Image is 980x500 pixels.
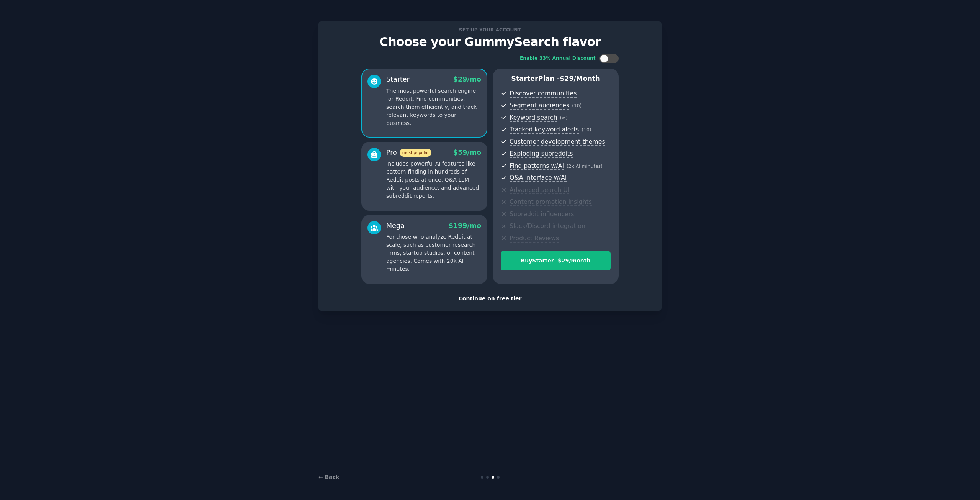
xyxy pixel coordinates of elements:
[386,87,481,127] p: The most powerful search engine for Reddit. Find communities, search them efficiently, and track ...
[581,127,591,133] span: ( 10 )
[386,233,481,273] p: For those who analyze Reddit at scale, such as customer research firms, startup studios, or conte...
[510,210,574,218] span: Subreddit influencers
[510,174,567,182] span: Q&A interface w/AI
[560,75,600,82] span: $ 29 /month
[510,114,557,122] span: Keyword search
[510,126,579,134] span: Tracked keyword alerts
[327,35,653,49] p: Choose your GummySearch flavor
[510,234,559,243] span: Product Reviews
[327,295,653,303] div: Continue on free tier
[510,198,592,206] span: Content promotion insights
[510,162,564,170] span: Find patterns w/AI
[386,75,410,84] div: Starter
[510,222,585,230] span: Slack/Discord integration
[458,26,523,34] span: Set up your account
[510,150,573,158] span: Exploding subreddits
[386,148,431,157] div: Pro
[510,186,569,194] span: Advanced search UI
[501,251,611,270] button: BuyStarter- $29/month
[453,149,481,156] span: $ 59 /mo
[572,103,581,108] span: ( 10 )
[501,257,610,265] div: Buy Starter - $ 29 /month
[501,74,611,84] p: Starter Plan -
[318,474,339,480] a: ← Back
[510,90,577,98] span: Discover communities
[453,75,481,83] span: $ 29 /mo
[520,55,596,62] div: Enable 33% Annual Discount
[386,221,405,231] div: Mega
[510,102,569,110] span: Segment audiences
[567,164,603,169] span: ( 2k AI minutes )
[400,149,432,157] span: most popular
[510,138,605,146] span: Customer development themes
[386,160,481,200] p: Includes powerful AI features like pattern-finding in hundreds of Reddit posts at once, Q&A LLM w...
[449,222,481,230] span: $ 199 /mo
[560,115,568,121] span: ( ∞ )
